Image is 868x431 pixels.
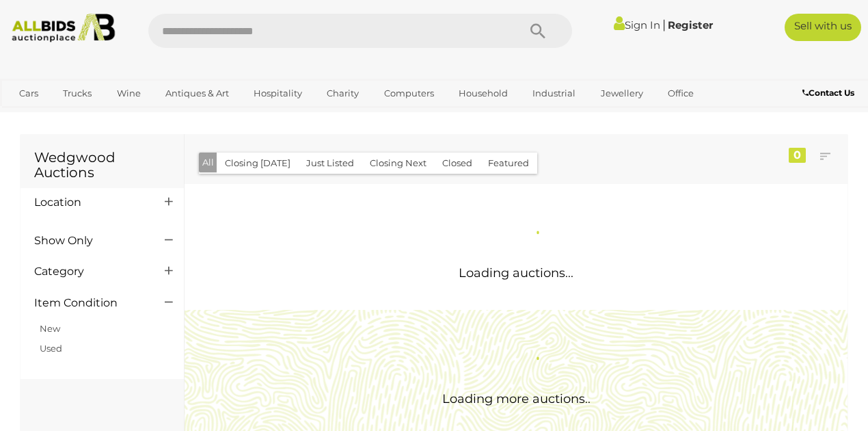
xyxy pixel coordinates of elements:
a: Sell with us [785,14,861,41]
button: Featured [480,153,537,174]
a: [GEOGRAPHIC_DATA] [63,105,178,127]
h4: Category [34,265,144,278]
span: Loading more auctions.. [442,391,591,406]
a: Industrial [524,82,584,105]
a: Contact Us [802,86,858,101]
a: Wine [108,82,150,105]
h4: Location [34,196,144,209]
div: 0 [789,148,806,163]
h4: Show Only [34,235,144,247]
a: Used [40,343,62,354]
a: Sports [10,105,56,127]
a: Register [668,18,713,31]
button: Closing Next [362,153,435,174]
a: Household [450,82,517,105]
b: Contact Us [802,88,854,98]
img: Allbids.com.au [6,14,121,42]
a: Sign In [614,18,660,31]
h1: Wedgwood Auctions [34,150,170,180]
a: Hospitality [245,82,311,105]
button: Search [504,14,572,48]
a: Antiques & Art [157,82,238,105]
button: Just Listed [298,153,362,174]
span: Loading auctions... [459,265,573,280]
button: Closed [434,153,480,174]
a: Charity [318,82,368,105]
button: All [199,153,217,172]
a: Jewellery [592,82,652,105]
h4: Item Condition [34,297,144,309]
a: Computers [375,82,443,105]
a: Office [659,82,703,105]
a: New [40,323,60,334]
a: Cars [10,82,47,105]
span: | [662,17,666,32]
button: Closing [DATE] [217,153,299,174]
a: Trucks [54,82,100,105]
